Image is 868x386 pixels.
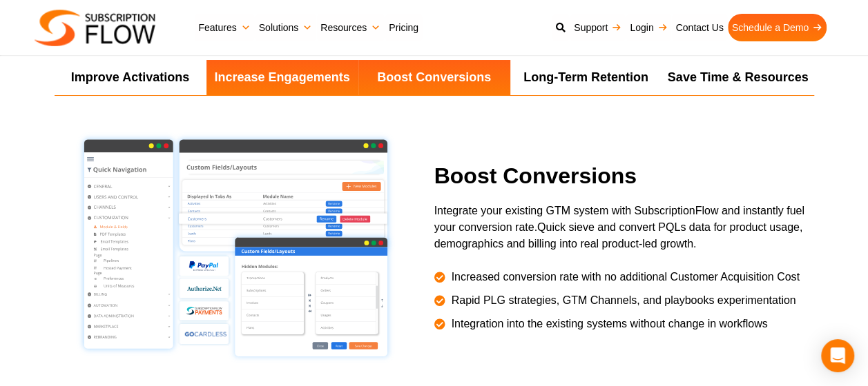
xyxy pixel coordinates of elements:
span: Rapid PLG strategies, GTM Channels, and playbooks experimentation [448,292,796,309]
div: Open Intercom Messenger [821,339,854,372]
a: Pricing [385,14,423,41]
a: Resources [316,14,385,41]
a: Contact Us [671,14,727,41]
span: Integrate your existing GTM system with SubscriptionFlow and instantly fuel your conversion rate. [434,205,804,233]
li: Improve Activations [55,60,206,95]
li: Long-Term Retention [510,60,662,95]
span: Integration into the existing systems without change in workflows [448,316,768,332]
a: Features [194,14,254,41]
a: Login [626,14,671,41]
a: Schedule a Demo [728,14,827,41]
img: Subscriptionflow [35,10,155,46]
p: Quick sieve and convert PQLs data for product usage, demographics and billing into real product-l... [434,203,807,252]
h2: Boost Conversions [434,163,807,189]
li: Save Time & Resources [662,60,814,95]
a: Solutions [255,14,317,41]
li: Increase Engagements [206,60,358,95]
img: Quick-Navigation [75,130,396,365]
span: Increased conversion rate with no additional Customer Acquisition Cost [448,269,800,285]
a: Support [570,14,626,41]
li: Boost Conversions [358,60,510,95]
